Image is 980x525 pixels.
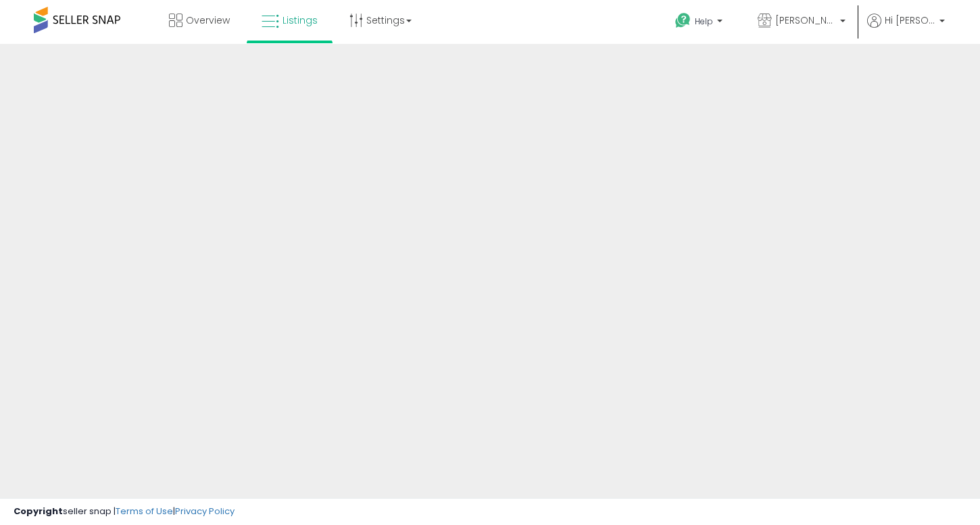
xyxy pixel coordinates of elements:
a: Hi [PERSON_NAME] [867,14,945,44]
span: Help [695,16,713,27]
strong: Copyright [14,505,63,518]
a: Help [664,2,736,44]
a: Terms of Use [116,505,173,518]
i: Get Help [675,12,691,29]
span: Overview [186,14,230,27]
span: Listings [283,14,318,27]
a: Privacy Policy [175,505,235,518]
span: [PERSON_NAME] Products [775,14,836,27]
span: Hi [PERSON_NAME] [885,14,935,27]
div: seller snap | | [14,505,235,518]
